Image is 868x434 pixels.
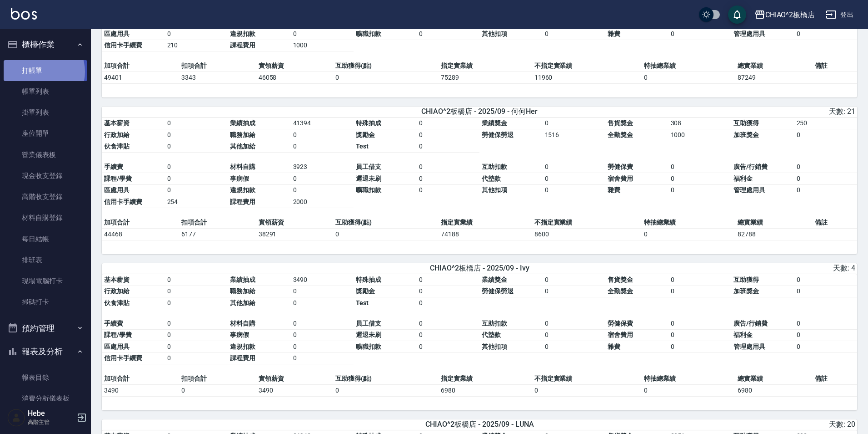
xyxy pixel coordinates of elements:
[291,318,354,330] td: 0
[102,60,179,72] td: 加項合計
[543,117,606,129] td: 0
[256,373,334,385] td: 實領薪資
[417,129,480,141] td: 0
[179,72,256,84] td: 3343
[333,217,438,229] td: 互助獲得(點)
[104,287,130,295] span: 行政加給
[104,343,130,350] span: 區處用具
[291,161,354,173] td: 3923
[291,184,354,196] td: 0
[179,228,256,240] td: 6177
[728,5,746,24] button: save
[356,175,381,182] span: 遲退未刷
[230,354,255,362] span: 課程費用
[532,60,642,72] td: 不指定實業績
[102,385,179,397] td: 3490
[165,297,228,309] td: 0
[735,373,813,385] td: 總實業績
[356,30,381,37] span: 曠職扣款
[543,184,606,196] td: 0
[668,318,732,330] td: 0
[165,329,228,341] td: 0
[532,373,642,385] td: 不指定實業績
[822,6,857,23] button: 登出
[607,420,855,429] div: 天數: 20
[230,131,255,138] span: 職務加給
[291,352,354,364] td: 0
[439,72,532,84] td: 75289
[417,341,480,353] td: 0
[608,175,633,182] span: 宿舍費用
[4,340,87,363] button: 報表及分析
[532,217,642,229] td: 不指定實業績
[532,385,642,397] td: 0
[733,175,753,182] span: 福利金
[4,388,87,409] a: 消費分析儀表板
[4,317,87,340] button: 預約管理
[733,119,759,127] span: 互助獲得
[417,161,480,173] td: 0
[4,250,87,271] a: 排班表
[608,30,620,37] span: 雜費
[356,186,381,194] span: 曠職扣款
[165,184,228,196] td: 0
[794,28,858,40] td: 0
[794,286,858,297] td: 0
[230,175,249,182] span: 事病假
[179,60,256,72] td: 扣項合計
[439,60,532,72] td: 指定實業績
[104,186,130,194] span: 區處用具
[104,175,132,182] span: 課程/學費
[230,198,255,205] span: 課程費用
[356,131,375,138] span: 獎勵金
[417,184,480,196] td: 0
[230,143,255,150] span: 其他加給
[4,33,87,56] button: 櫃檯作業
[104,331,132,338] span: 課程/學費
[165,117,228,129] td: 0
[421,107,538,117] span: CHIAO^2板橋店 - 2025/09 - 何何Her
[439,373,532,385] td: 指定實業績
[417,274,480,286] td: 0
[356,163,381,170] span: 員工借支
[668,129,732,141] td: 1000
[356,331,381,338] span: 遲退未刷
[794,129,858,141] td: 0
[230,41,255,49] span: 課程費用
[102,72,179,84] td: 49401
[482,331,501,338] span: 代墊款
[291,196,354,208] td: 2000
[417,173,480,185] td: 0
[642,217,735,229] td: 特抽總業績
[104,41,142,49] span: 信用卡手續費
[642,373,735,385] td: 特抽總業績
[813,373,857,385] td: 備註
[733,30,765,37] span: 管理處用具
[333,228,438,240] td: 0
[104,163,123,170] span: 手續費
[230,331,249,338] span: 事病假
[28,409,74,418] h5: Hebe
[104,131,130,138] span: 行政加給
[608,287,633,295] span: 全勤獎金
[543,341,606,353] td: 0
[165,196,228,208] td: 254
[417,329,480,341] td: 0
[813,217,857,229] td: 備註
[417,286,480,297] td: 0
[4,102,87,123] a: 掛單列表
[291,341,354,353] td: 0
[733,331,753,338] span: 福利金
[735,72,813,84] td: 87249
[4,123,87,144] a: 座位開單
[230,343,255,350] span: 違規扣款
[356,143,369,150] span: Test
[532,72,642,84] td: 11960
[532,228,642,240] td: 8600
[165,161,228,173] td: 0
[733,186,765,194] span: 管理處用具
[230,276,255,283] span: 業績抽成
[104,198,142,205] span: 信用卡手續費
[417,117,480,129] td: 0
[482,276,507,283] span: 業績獎金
